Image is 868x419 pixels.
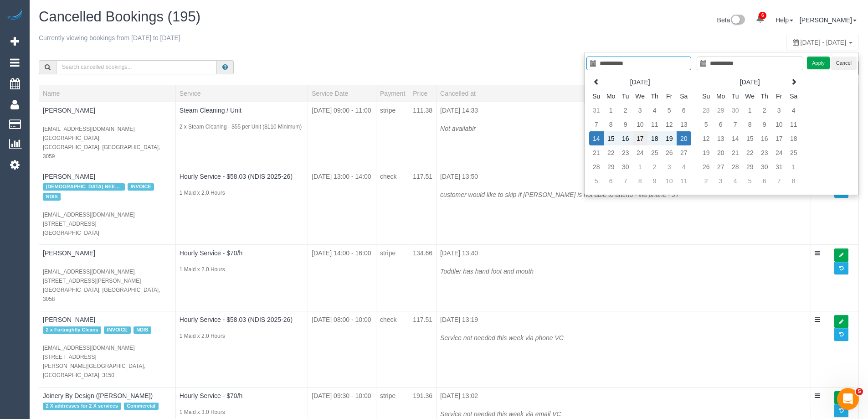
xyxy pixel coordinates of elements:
td: 7 [589,117,604,131]
a: [PERSON_NAME] [43,173,95,180]
a: Hourly Service - $70/h [180,392,243,399]
span: [DEMOGRAPHIC_DATA] NEEDED [43,183,125,191]
td: 14 [589,131,604,145]
a: Beta [717,16,745,24]
td: 19 [662,131,677,145]
td: 18 [647,131,662,145]
td: [DATE] 13:50 [437,168,811,245]
td: 29 [604,160,618,174]
td: check [376,168,409,245]
td: 11 [677,174,691,188]
td: 29 [743,160,757,174]
td: 7 [728,117,743,131]
th: We [633,89,647,103]
th: [DATE] [604,75,677,89]
span: INVOICE [128,183,154,191]
i: Not availablr [440,125,476,132]
td: 8 [786,174,801,188]
td: 10 [633,117,647,131]
td: 10 [772,117,786,131]
th: Su [699,89,714,103]
td: 17 [772,131,786,145]
td: 1 [633,160,647,174]
td: 2 [647,160,662,174]
td: 11 [786,117,801,131]
th: Name [39,85,176,102]
td: 24 [772,145,786,160]
td: 13 [714,131,728,145]
th: Tu [618,89,633,103]
td: 27 [714,160,728,174]
span: NDIS [43,193,61,200]
img: Automaid Logo [5,9,24,22]
td: stripe [376,102,409,168]
a: [PERSON_NAME] [43,249,95,257]
td: 13 [677,117,691,131]
td: 12 [662,117,677,131]
td: 21 [728,145,743,160]
span: NDIS [134,326,151,334]
small: [EMAIL_ADDRESS][DOMAIN_NAME] [GEOGRAPHIC_DATA] [GEOGRAPHIC_DATA], [GEOGRAPHIC_DATA], 3059 [43,126,160,160]
i: Service not needed this week via phone VC [440,334,564,341]
td: 26 [662,145,677,160]
td: 111.38 [409,102,437,168]
td: 10 [662,174,677,188]
td: 9 [618,117,633,131]
td: 21 [589,145,604,160]
td: 8 [633,174,647,188]
td: [DATE] 09:00 - 11:00 [308,102,376,168]
td: 28 [728,160,743,174]
small: 1 Maid x 2.0 Hours [180,333,225,339]
a: Hourly Service - $58.03 (NDIS 2025-26) [180,173,293,180]
td: 1 [743,103,757,117]
th: Service [175,85,308,102]
small: 2 x Steam Cleaning - $55 per Unit ($110 Minimum) [180,124,302,130]
td: 117.51 [409,311,437,387]
th: Th [757,89,772,103]
a: Hourly Service - $70/h [180,249,243,257]
td: 27 [677,145,691,160]
td: 30 [728,103,743,117]
td: 7 [618,174,633,188]
td: 2 [699,174,714,188]
th: Fr [772,89,786,103]
a: Help [776,16,793,24]
td: 7 [772,174,786,188]
img: New interface [730,15,745,26]
td: 31 [589,103,604,117]
td: 14 [728,131,743,145]
span: 6 [759,12,766,19]
th: Fr [662,89,677,103]
td: 23 [757,145,772,160]
span: Commercial [124,403,159,410]
td: 6 [677,103,691,117]
td: 29 [714,103,728,117]
a: Hourly Service - $58.03 (NDIS 2025-26) [180,316,293,323]
td: check [376,311,409,387]
td: 11 [647,117,662,131]
a: Steam Cleaning / Unit [180,107,241,114]
span: Cancelled Bookings (195) [39,9,200,25]
th: Th [647,89,662,103]
td: [DATE] 13:40 [437,245,811,311]
th: Service Date [308,85,376,102]
td: stripe [376,245,409,311]
td: 2 [618,103,633,117]
th: We [743,89,757,103]
td: 9 [757,117,772,131]
th: Mo [604,89,618,103]
td: 25 [786,145,801,160]
td: [DATE] 13:19 [437,311,811,387]
span: INVOICE [104,326,130,334]
td: 5 [743,174,757,188]
a: 6 [751,9,769,29]
td: 24 [633,145,647,160]
th: Tu [728,89,743,103]
td: 19 [699,145,714,160]
span: 2 x Fortnightly Cleans [43,326,101,334]
td: 17 [633,131,647,145]
td: 25 [647,145,662,160]
th: Sa [677,89,691,103]
td: 31 [772,160,786,174]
